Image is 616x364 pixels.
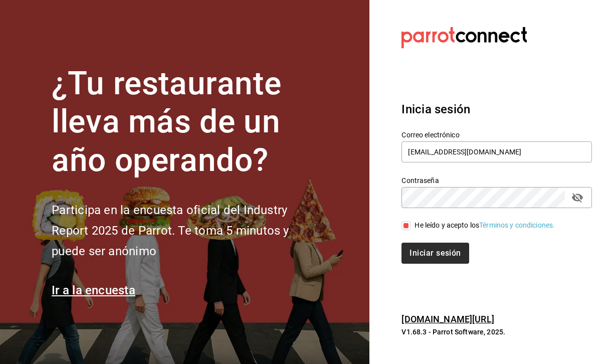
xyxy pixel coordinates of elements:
button: Iniciar sesión [401,243,469,264]
p: V1.68.3 - Parrot Software, 2025. [401,327,592,337]
a: Términos y condiciones. [479,221,555,229]
h1: ¿Tu restaurante lleva más de un año operando? [52,65,322,180]
label: Correo electrónico [401,131,592,138]
a: [DOMAIN_NAME][URL] [401,314,494,324]
input: Ingresa tu correo electrónico [401,141,592,162]
button: passwordField [569,189,586,206]
h2: Participa en la encuesta oficial del Industry Report 2025 de Parrot. Te toma 5 minutos y puede se... [52,200,322,261]
div: He leído y acepto los [415,220,555,231]
a: Ir a la encuesta [52,283,135,297]
label: Contraseña [401,176,592,184]
h3: Inicia sesión [401,100,592,118]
